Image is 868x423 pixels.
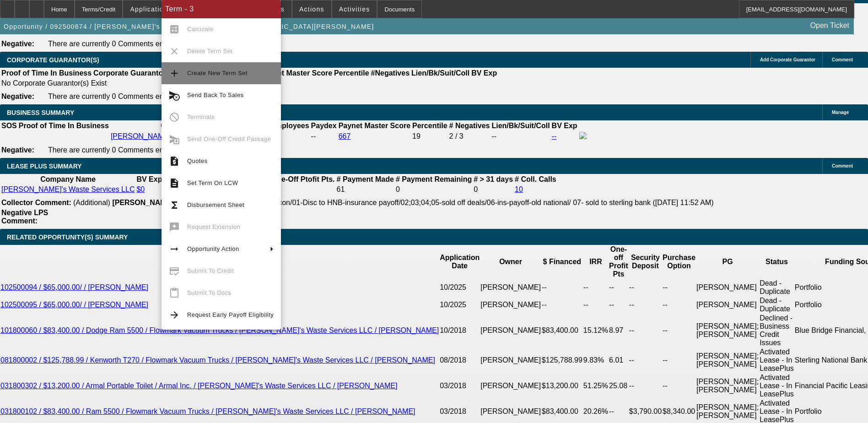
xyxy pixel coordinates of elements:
[759,245,794,279] th: Status
[253,175,334,183] b: Avg. One-Off Ptofit Pts.
[253,185,335,194] td: 17.14
[662,279,696,296] td: --
[0,283,148,291] a: 102500094 / $65,000.00/ / [PERSON_NAME]
[136,185,145,193] a: $0
[1,146,34,154] b: Negative:
[1,92,34,100] b: Negative:
[480,245,541,279] th: Owner
[123,0,174,18] button: Application
[759,314,794,347] td: Declined - Business Credit Issues
[48,146,242,154] span: There are currently 0 Comments entered on this opportunity
[18,121,109,130] th: Proof of Time In Business
[480,347,541,373] td: [PERSON_NAME]
[1,199,71,206] b: Collector Comment:
[292,0,331,18] button: Actions
[449,132,490,141] div: 2 / 3
[1,185,135,193] a: [PERSON_NAME]'s Waste Services LLC
[93,69,166,77] b: Corporate Guarantor
[7,233,128,241] span: RELATED OPPORTUNITY(S) SUMMARY
[609,245,629,279] th: One-off Profit Pts
[696,347,759,373] td: [PERSON_NAME]; [PERSON_NAME]
[515,185,523,193] a: 10
[541,347,583,373] td: $125,788.99
[609,279,629,296] td: --
[541,296,583,314] td: --
[662,245,696,279] th: Purchase Option
[629,245,662,279] th: Security Deposit
[807,18,853,33] a: Open Ticket
[629,296,662,314] td: --
[662,373,696,399] td: --
[629,347,662,373] td: --
[759,347,794,373] td: Activated Lease - In LeasePlus
[629,279,662,296] td: --
[169,68,180,79] mat-icon: add
[169,156,180,167] mat-icon: request_quote
[471,69,497,77] b: BV Exp
[759,373,794,399] td: Activated Lease - In LeasePlus
[609,347,629,373] td: 6.01
[583,279,609,296] td: --
[130,5,167,13] span: Application
[169,178,180,189] mat-icon: description
[299,5,324,13] span: Actions
[759,296,794,314] td: Dead - Duplicate
[336,185,394,194] td: 61
[696,314,759,347] td: [PERSON_NAME]; [PERSON_NAME]
[264,122,309,130] b: # Employees
[579,132,587,139] img: facebook-icon.png
[112,199,176,206] b: [PERSON_NAME]:
[169,200,180,211] mat-icon: functions
[339,122,410,130] b: Paynet Master Score
[48,40,242,48] span: There are currently 0 Comments entered on this opportunity
[760,57,815,62] span: Add Corporate Guarantor
[395,185,472,194] td: 0
[187,201,244,208] span: Disbursement Sheet
[334,69,369,77] b: Percentile
[337,175,394,183] b: # Payment Made
[187,311,274,318] span: Request Early Payoff Eligibility
[371,69,410,77] b: #Negatives
[187,245,239,252] span: Opportunity Action
[1,69,92,78] th: Proof of Time In Business
[439,347,480,373] td: 08/2018
[187,92,243,98] span: Send Back To Sales
[169,309,180,320] mat-icon: arrow_forward
[4,23,374,30] span: Opportunity / 092500674 / [PERSON_NAME]'s Waste Services LLC / [GEOGRAPHIC_DATA][PERSON_NAME]
[311,131,337,141] td: --
[583,373,609,399] td: 51.25%
[583,296,609,314] td: --
[832,110,849,115] span: Manage
[7,163,82,170] span: LEASE PLUS SUMMARY
[480,314,541,347] td: [PERSON_NAME]
[832,57,853,62] span: Comment
[0,356,435,364] a: 081800002 / $125,788.99 / Kenworth T270 / Flowmark Vacuum Trucks / [PERSON_NAME]'s Waste Services...
[439,245,480,279] th: Application Date
[169,90,180,101] mat-icon: cancel_schedule_send
[412,122,447,130] b: Percentile
[541,245,583,279] th: $ Financed
[73,199,110,206] span: (Additional)
[187,179,238,186] span: Set Term On LCW
[7,109,74,116] span: BUSINESS SUMMARY
[480,373,541,399] td: [PERSON_NAME]
[48,92,242,100] span: There are currently 0 Comments entered on this opportunity
[260,69,332,77] b: Paynet Master Score
[552,122,577,130] b: BV Exp
[552,132,557,140] a: --
[696,245,759,279] th: PG
[832,163,853,168] span: Comment
[411,69,469,77] b: Lien/Bk/Suit/Coll
[332,0,377,18] button: Activities
[541,314,583,347] td: $83,400.00
[541,373,583,399] td: $13,200.00
[491,122,550,130] b: Lien/Bk/Suit/Coll
[339,5,370,13] span: Activities
[515,175,556,183] b: # Coll. Calls
[491,131,550,141] td: --
[0,326,439,334] a: 101800060 / $83,400.00 / Dodge Ram 5500 / Flowmark Vacuum Trucks / [PERSON_NAME]'s Waste Services...
[111,132,244,140] a: [PERSON_NAME]'s Waste Services LLC
[1,40,34,48] b: Negative:
[449,122,490,130] b: # Negatives
[439,296,480,314] td: 10/2025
